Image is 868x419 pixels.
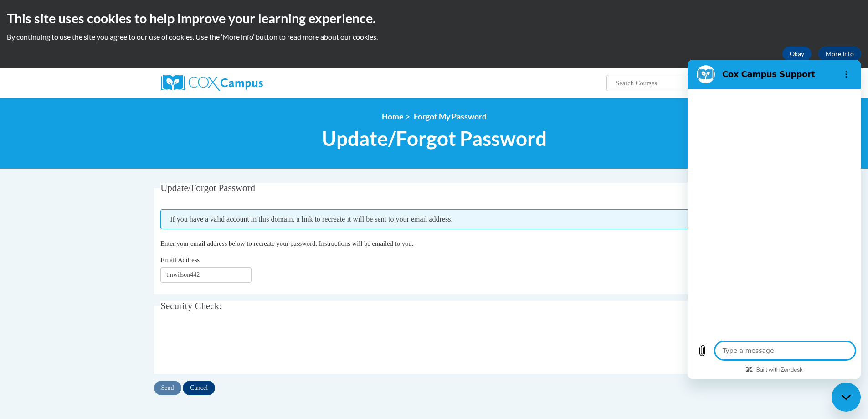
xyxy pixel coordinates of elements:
a: More Info [818,47,861,61]
span: Forgot My Password [414,112,487,121]
span: Email Address [160,256,200,264]
span: Enter your email address below to recreate your password. Instructions will be emailed to you. [160,240,413,247]
span: Security Check: [160,300,222,311]
span: Update/Forgot Password [322,126,547,150]
iframe: Button to launch messaging window, conversation in progress [832,383,861,412]
span: If you have a valid account in this domain, a link to recreate it will be sent to your email addr... [160,209,708,229]
p: By continuing to use the site you agree to our use of cookies. Use the ‘More info’ button to read... [7,32,861,42]
button: Okay [782,47,812,61]
span: Update/Forgot Password [160,182,255,193]
iframe: Messaging window [688,60,861,379]
h2: This site uses cookies to help improve your learning experience. [7,9,861,27]
input: Cancel [183,381,215,395]
a: Home [382,112,403,121]
a: Cox Campus [161,75,334,91]
img: Cox Campus [161,75,263,91]
input: Search Courses [615,78,688,88]
input: Email [160,267,252,283]
iframe: reCAPTCHA [160,327,299,362]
